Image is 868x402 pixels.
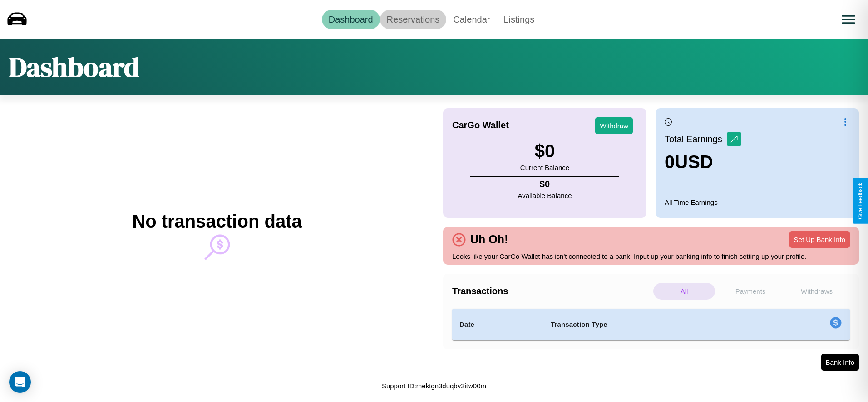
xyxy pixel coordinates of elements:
p: Payments [720,283,781,300]
p: All Time Earnings [665,196,850,208]
a: Listings [497,10,541,29]
p: Withdraws [786,283,848,300]
h4: Date [459,319,536,330]
a: Calendar [446,10,497,29]
h3: $ 0 [520,141,569,161]
div: Give Feedback [857,183,863,219]
button: Open menu [836,7,861,32]
h2: No transaction data [132,211,301,232]
h4: $ 0 [518,179,572,189]
button: Bank Info [821,354,859,371]
p: All [653,283,715,300]
a: Dashboard [322,10,380,29]
div: Open Intercom Messenger [9,371,31,393]
p: Total Earnings [665,131,727,147]
p: Current Balance [520,161,569,174]
h1: Dashboard [9,48,139,86]
button: Withdraw [595,117,633,134]
table: simple table [452,309,850,340]
h4: Transactions [452,286,651,296]
p: Looks like your CarGo Wallet has isn't connected to a bank. Input up your banking info to finish ... [452,250,850,262]
h4: Uh Oh! [466,233,513,246]
p: Available Balance [518,189,572,202]
h4: Transaction Type [551,319,756,330]
p: Support ID: mektgn3duqbv3itw00m [382,380,486,392]
h3: 0 USD [665,152,741,172]
h4: CarGo Wallet [452,120,509,131]
a: Reservations [380,10,447,29]
button: Set Up Bank Info [789,231,850,248]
